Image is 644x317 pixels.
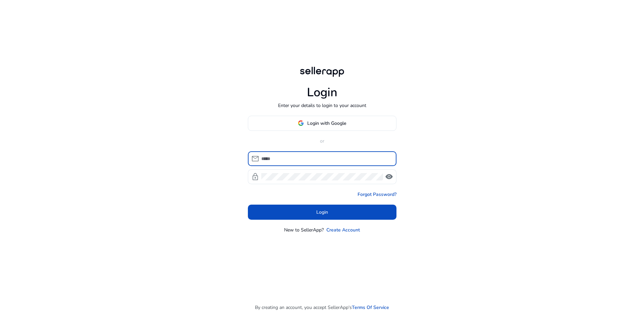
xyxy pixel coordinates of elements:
span: Login with Google [307,120,346,127]
a: Forgot Password? [358,191,396,198]
button: Login [248,205,396,220]
p: New to SellerApp? [284,226,324,233]
span: Login [316,209,328,216]
img: google-logo.svg [298,120,304,126]
span: mail [251,155,259,163]
span: lock [251,173,259,181]
p: or [248,138,396,145]
a: Create Account [326,226,360,233]
span: visibility [385,173,393,181]
button: Login with Google [248,116,396,131]
h1: Login [307,85,337,100]
p: Enter your details to login to your account [278,102,366,109]
a: Terms Of Service [352,304,389,311]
